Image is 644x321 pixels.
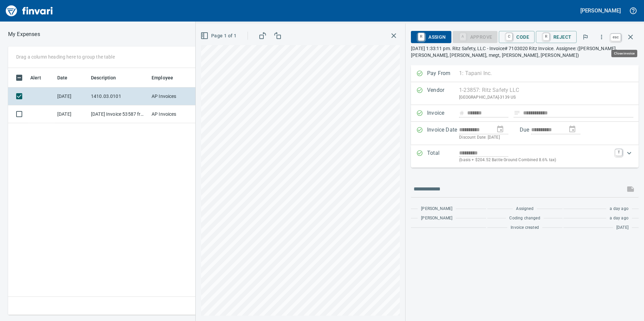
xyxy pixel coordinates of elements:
p: Total [427,149,459,164]
span: Date [57,74,76,82]
img: Finvari [4,3,55,19]
span: Page 1 of 1 [202,32,236,40]
td: AP Invoices [149,87,199,105]
p: Drag a column heading here to group the table [16,53,115,60]
button: Flag [578,30,593,44]
td: [DATE] [55,87,88,105]
td: [DATE] [55,105,88,123]
span: Alert [30,74,41,82]
div: Expand [411,145,639,168]
span: Employee [152,74,173,82]
span: Assign [416,31,446,43]
a: T [615,149,622,156]
span: Employee [152,74,182,82]
a: C [506,33,512,40]
button: RReject [536,31,577,43]
span: a day ago [610,215,629,222]
span: Invoice created [511,224,539,231]
button: [PERSON_NAME] [579,5,622,16]
button: CCode [499,31,535,43]
button: More [594,30,609,44]
span: Description [91,74,125,82]
td: 1410.03.0101 [88,87,149,105]
button: Page 1 of 1 [199,30,239,42]
h5: [PERSON_NAME] [580,7,621,14]
a: R [543,33,549,40]
span: Description [91,74,116,82]
span: [PERSON_NAME] [421,206,452,212]
p: (basis + $204.52 Battle Ground Combined 8.6% tax) [459,157,611,164]
p: My Expenses [8,30,40,38]
span: Alert [30,74,50,82]
span: Date [57,74,68,82]
button: RAssign [411,31,451,43]
span: a day ago [610,206,629,212]
span: [PERSON_NAME] [421,215,452,222]
td: [DATE] Invoice 53587 from Van-port Rigging Inc (1-11072) [88,105,149,123]
a: esc [611,34,621,41]
nav: breadcrumb [8,30,40,38]
span: Code [504,31,529,43]
span: This records your message into the invoice and notifies anyone mentioned [622,181,639,197]
p: [DATE] 1:33:11 pm. Ritz Safety, LLC - Invoice# 7103020 Ritz Invoice. Assignee: ([PERSON_NAME], [P... [411,45,639,59]
span: Assigned [516,206,533,212]
a: R [418,33,424,40]
span: [DATE] [616,224,629,231]
span: Reject [541,31,571,43]
td: AP Invoices [149,105,199,123]
span: Coding changed [509,215,540,222]
div: Coding Required [453,34,498,39]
